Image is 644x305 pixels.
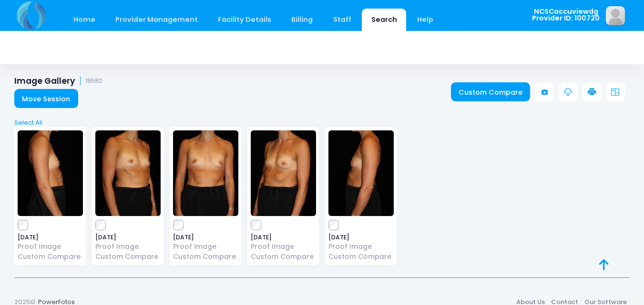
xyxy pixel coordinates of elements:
[18,252,83,262] a: Custom Compare
[251,242,316,252] a: Proof Image
[328,252,394,262] a: Custom Compare
[606,6,625,25] img: image
[324,9,360,31] a: Staff
[282,9,322,31] a: Billing
[408,9,443,31] a: Help
[532,8,600,22] span: NCSCaccuviewdg Provider ID: 100720
[18,242,83,252] a: Proof Image
[173,252,238,262] a: Custom Compare
[14,76,102,86] h1: Image Gallery
[251,252,316,262] a: Custom Compare
[95,252,161,262] a: Custom Compare
[328,130,394,216] img: image
[95,130,161,216] img: image
[328,235,394,240] span: [DATE]
[173,242,238,252] a: Proof Image
[173,130,238,216] img: image
[173,235,238,240] span: [DATE]
[209,9,281,31] a: Facility Details
[362,9,406,31] a: Search
[95,242,161,252] a: Proof Image
[251,130,316,216] img: image
[251,235,316,240] span: [DATE]
[18,235,83,240] span: [DATE]
[64,9,104,31] a: Home
[451,82,531,101] a: Custom Compare
[18,130,83,216] img: image
[14,89,78,108] a: Move Session
[11,118,633,128] a: Select All
[328,242,394,252] a: Proof Image
[106,9,207,31] a: Provider Management
[85,78,102,85] small: 19582
[95,235,161,240] span: [DATE]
